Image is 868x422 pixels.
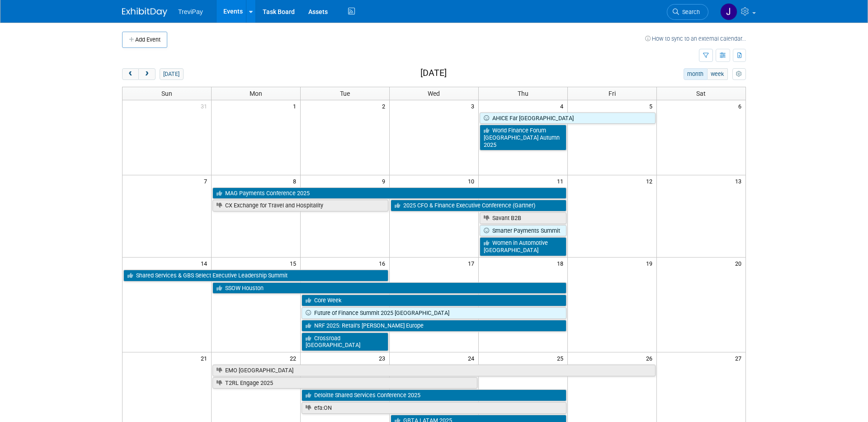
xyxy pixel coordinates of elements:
[302,333,388,351] a: Crossroad [GEOGRAPHIC_DATA]
[645,352,656,364] span: 26
[122,68,139,80] button: prev
[340,90,350,97] span: Tue
[732,68,746,80] button: myCustomButton
[302,402,566,414] a: efa:ON
[734,258,745,269] span: 20
[467,258,478,269] span: 17
[480,237,566,256] a: Women in Automotive [GEOGRAPHIC_DATA]
[289,258,300,269] span: 15
[381,100,389,112] span: 2
[684,68,708,80] button: month
[480,113,656,124] a: AHICE Far [GEOGRAPHIC_DATA]
[123,270,388,281] a: Shared Services & GBS Select Executive Leadership Summit
[645,35,746,42] a: How to sync to an external calendar...
[122,8,167,17] img: ExhibitDay
[707,68,728,80] button: week
[378,258,389,269] span: 16
[302,307,566,319] a: Future of Finance Summit 2025 [GEOGRAPHIC_DATA]
[645,258,656,269] span: 19
[720,3,737,20] img: Jim Salerno
[289,352,300,364] span: 22
[212,377,477,389] a: T2RL Engage 2025
[645,175,656,187] span: 12
[420,68,447,78] h2: [DATE]
[138,68,155,80] button: next
[178,8,203,15] span: TreviPay
[679,9,700,15] span: Search
[200,258,211,269] span: 14
[559,100,567,112] span: 4
[122,32,167,48] button: Add Event
[556,258,567,269] span: 18
[667,4,708,20] a: Search
[292,175,300,187] span: 8
[480,212,566,224] a: Savant B2B
[428,90,440,97] span: Wed
[480,125,566,150] a: World Finance Forum [GEOGRAPHIC_DATA] Autumn 2025
[200,352,211,364] span: 21
[203,175,211,187] span: 7
[250,90,262,97] span: Mon
[467,175,478,187] span: 10
[212,200,388,211] a: CX Exchange for Travel and Hospitality
[212,365,655,376] a: EMO [GEOGRAPHIC_DATA]
[160,68,184,80] button: [DATE]
[200,100,211,112] span: 31
[734,175,745,187] span: 13
[696,90,706,97] span: Sat
[480,225,566,237] a: Smarter Payments Summit
[212,188,566,199] a: MAG Payments Conference 2025
[391,200,566,211] a: 2025 CFO & Finance Executive Conference (Gartner)
[556,175,567,187] span: 11
[470,100,478,112] span: 3
[556,352,567,364] span: 25
[292,100,300,112] span: 1
[518,90,528,97] span: Thu
[302,320,566,332] a: NRF 2025: Retail’s [PERSON_NAME] Europe
[467,352,478,364] span: 24
[212,282,566,294] a: SSOW Houston
[609,90,616,97] span: Fri
[161,90,172,97] span: Sun
[302,295,566,306] a: Core Week
[737,100,745,112] span: 6
[378,352,389,364] span: 23
[736,71,742,77] i: Personalize Calendar
[381,175,389,187] span: 9
[302,389,566,401] a: Deloitte Shared Services Conference 2025
[734,352,745,364] span: 27
[648,100,656,112] span: 5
